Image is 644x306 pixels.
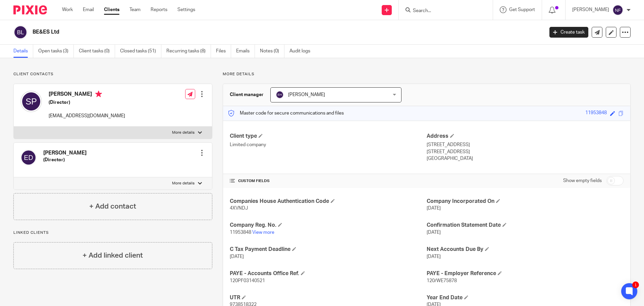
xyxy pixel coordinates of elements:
h4: C Tax Payment Deadline [230,246,427,253]
span: 120/WE75878 [427,278,457,283]
input: Search [412,8,473,14]
h4: Company Incorporated On [427,198,624,205]
h4: Companies House Authentication Code [230,198,427,205]
h4: Year End Date [427,294,624,301]
label: Show empty fields [563,177,602,184]
span: [DATE] [230,254,244,259]
a: Work [62,6,73,13]
p: [STREET_ADDRESS] [427,141,624,148]
p: [EMAIL_ADDRESS][DOMAIN_NAME] [49,113,125,119]
h4: + Add linked client [83,250,143,261]
span: 4XVNDJ [230,206,248,211]
a: Closed tasks (51) [120,45,161,58]
h2: BE&ES Ltd [33,29,438,36]
a: Open tasks (3) [38,45,74,58]
span: [DATE] [427,230,441,235]
img: svg%3E [276,91,284,99]
a: Audit logs [289,45,315,58]
p: [PERSON_NAME] [572,6,609,13]
h4: PAYE - Accounts Office Ref. [230,270,427,277]
img: svg%3E [20,91,42,112]
img: svg%3E [13,25,28,39]
i: Primary [95,91,102,97]
p: Master code for secure communications and files [228,110,344,117]
h5: (Director) [43,157,87,163]
div: 11953848 [585,110,607,117]
a: Emails [236,45,255,58]
span: [DATE] [427,206,441,211]
a: Team [129,6,141,13]
p: Linked clients [13,230,212,235]
a: Client tasks (0) [79,45,115,58]
h4: Company Reg. No. [230,222,427,229]
a: Recurring tasks (8) [166,45,211,58]
span: [DATE] [427,254,441,259]
h4: UTR [230,294,427,301]
a: Clients [104,6,119,13]
p: More details [172,130,195,135]
h3: Client manager [230,91,264,98]
a: Create task [549,27,588,38]
a: Notes (0) [260,45,284,58]
span: 120PF03140521 [230,278,265,283]
a: Reports [151,6,167,13]
span: [PERSON_NAME] [288,92,325,97]
p: [GEOGRAPHIC_DATA] [427,155,624,162]
h4: Client type [230,133,427,140]
img: svg%3E [20,149,37,166]
a: Files [216,45,231,58]
p: Client contacts [13,72,212,77]
h4: [PERSON_NAME] [43,149,87,157]
img: svg%3E [612,5,623,15]
h4: [PERSON_NAME] [49,91,125,99]
h4: Address [427,133,624,140]
a: Email [83,6,94,13]
p: [STREET_ADDRESS] [427,148,624,155]
div: 1 [632,281,639,288]
img: Pixie [13,5,47,14]
span: Get Support [509,7,535,12]
h4: Next Accounts Due By [427,246,624,253]
a: Settings [177,6,195,13]
h5: (Director) [49,99,125,106]
h4: PAYE - Employer Reference [427,270,624,277]
a: View more [252,230,274,235]
h4: Confirmation Statement Date [427,222,624,229]
h4: + Add contact [89,201,136,212]
p: More details [172,181,195,186]
span: 11953848 [230,230,251,235]
h4: CUSTOM FIELDS [230,178,427,184]
p: More details [223,72,631,77]
a: Details [13,45,33,58]
p: Limited company [230,141,427,148]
